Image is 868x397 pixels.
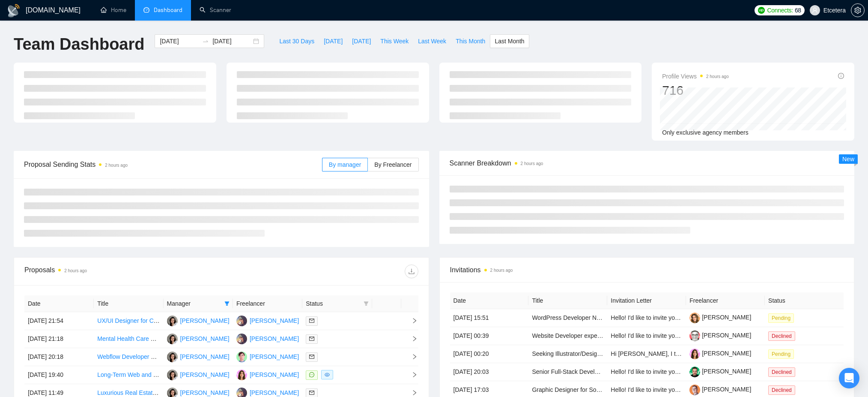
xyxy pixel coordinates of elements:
a: Declined [768,332,799,339]
div: [PERSON_NAME] [250,334,299,343]
span: Last 30 Days [279,36,314,46]
span: Status [306,299,360,308]
span: Dashboard [154,6,182,14]
th: Status [765,292,844,309]
span: By Freelancer [374,161,412,168]
a: WordPress Developer Needed to Complete Custom WooCommerce Theme [532,314,733,321]
a: PS[PERSON_NAME] [236,317,299,324]
a: Senior Full-Stack Developer for MERN and Web3 Integration [532,368,693,375]
img: TT [167,352,178,362]
th: Title [94,295,163,312]
img: c1U28jQPTAyuiOlES-TwaD6mGLCkmTDfLtTFebe1xB4CWi2bcOC8xitlq9HfN90Gqy [689,349,700,359]
span: By manager [329,161,361,168]
span: right [405,318,418,324]
a: PD[PERSON_NAME] [236,371,299,378]
span: Invitations [450,265,844,275]
th: Freelancer [233,295,302,312]
button: Last Month [490,34,529,48]
span: right [405,390,418,396]
a: UX/UI Designer for Curriculum Platform [97,317,202,324]
span: Only exclusive agency members [662,129,749,136]
td: [DATE] 21:18 [24,330,94,348]
button: setting [851,3,865,17]
button: This Week [376,34,413,48]
td: Senior Full-Stack Developer for MERN and Web3 Integration [528,363,607,381]
img: TT [167,370,178,380]
img: PS [236,334,247,344]
img: c1uQAp2P99HDXYUFkeHKoeFwhe7Elps9CCLFLliUPMTetWuUr07oTfKPrUlrsnlI0k [689,385,700,395]
th: Manager [164,295,233,312]
button: [DATE] [319,34,347,48]
a: [PERSON_NAME] [689,386,751,393]
span: dashboard [143,7,149,13]
span: [DATE] [352,36,371,46]
div: [PERSON_NAME] [250,352,299,361]
a: [PERSON_NAME] [689,314,751,321]
span: setting [851,7,864,14]
a: TT[PERSON_NAME] [167,335,230,342]
td: [DATE] 00:39 [450,327,529,345]
a: Long-Term Web and Graphic Designer (WordPress and Shopify) [97,371,268,378]
input: Start date [160,36,199,46]
span: mail [309,390,314,395]
span: Pending [768,349,794,359]
span: download [405,268,418,275]
span: New [842,156,854,162]
span: right [405,372,418,378]
a: Seeking Illustrator/Designer for Custom Website Graphics (HR/Healthcare SaaS) [532,350,747,357]
a: homeHome [101,6,126,14]
a: Webflow Developer – Pixel-Perfect Figma Implementation [97,353,251,360]
span: filter [223,297,231,310]
img: PD [236,370,247,380]
span: This Month [456,36,485,46]
a: [PERSON_NAME] [689,350,751,357]
td: [DATE] 20:03 [450,363,529,381]
span: Pending [768,313,794,323]
span: Profile Views [662,71,729,81]
a: Mental Health Care Website Redesign - Web Designer Needed [97,335,265,342]
td: Mental Health Care Website Redesign - Web Designer Needed [94,330,163,348]
td: [DATE] 20:18 [24,348,94,366]
h1: Team Dashboard [14,34,144,54]
span: mail [309,336,314,341]
time: 2 hours ago [64,268,87,273]
a: TT[PERSON_NAME] [167,317,230,324]
img: TT [167,334,178,344]
img: upwork-logo.png [758,7,765,14]
td: [DATE] 00:20 [450,345,529,363]
th: Date [450,292,529,309]
td: Webflow Developer – Pixel-Perfect Figma Implementation [94,348,163,366]
span: Proposal Sending Stats [24,159,322,170]
img: c1j3LM-P8wYGiNJFOz_ykoDtzB4IbR1eXHCmdn6mkzey13rf0U2oYvbmCfs7AXqnBj [689,367,700,377]
div: Proposals [24,265,221,278]
div: [PERSON_NAME] [180,352,230,361]
div: [PERSON_NAME] [180,370,230,379]
span: filter [224,301,230,306]
button: download [405,265,418,278]
div: [PERSON_NAME] [180,334,230,343]
span: swap-right [202,38,209,45]
a: Pending [768,350,797,357]
span: right [405,354,418,360]
span: message [309,372,314,377]
div: [PERSON_NAME] [250,370,299,379]
span: [DATE] [324,36,343,46]
div: Open Intercom Messenger [839,368,859,388]
span: Connects: [767,6,793,15]
a: [PERSON_NAME] [689,368,751,375]
img: logo [7,4,21,18]
a: PS[PERSON_NAME] [236,335,299,342]
span: This Week [380,36,409,46]
span: Scanner Breakdown [450,158,844,168]
span: Declined [768,385,795,395]
button: Last Week [413,34,451,48]
span: Last Month [495,36,524,46]
a: TT[PERSON_NAME] [167,389,230,396]
span: mail [309,318,314,323]
span: Manager [167,299,221,308]
span: info-circle [838,73,844,79]
a: setting [851,7,865,14]
a: Declined [768,386,799,393]
td: [DATE] 19:40 [24,366,94,384]
a: searchScanner [200,6,231,14]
